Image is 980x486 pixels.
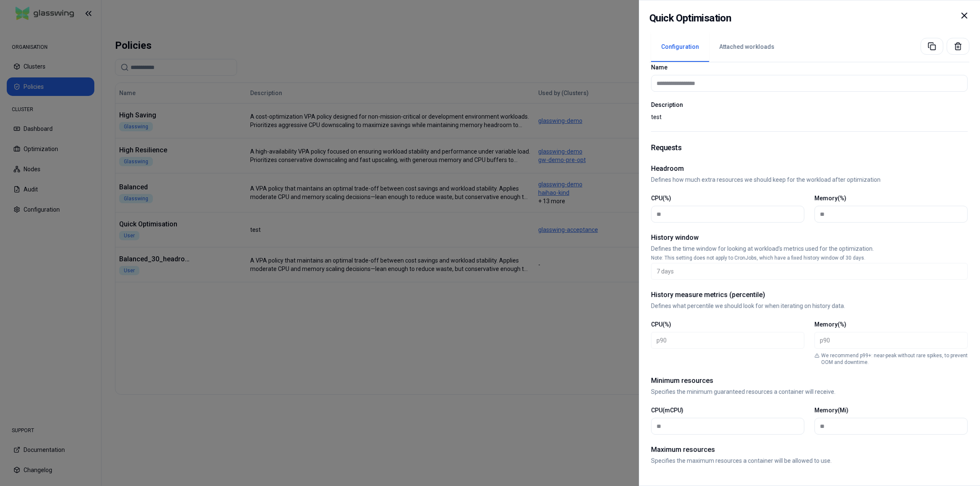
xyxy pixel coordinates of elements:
h2: Quick Optimisation [649,11,731,26]
p: Defines the time window for looking at workload’s metrics used for the optimization. [651,244,968,253]
button: Configuration [651,32,709,62]
p: Note: This setting does not apply to CronJobs, which have a fixed history window of 30 days. [651,255,968,261]
label: CPU(mCPU) [651,407,684,414]
h2: Minimum resources [651,376,968,386]
p: Specifies the minimum guaranteed resources a container will receive. [651,388,968,396]
label: Memory(%) [814,321,846,328]
p: test [651,113,968,121]
label: Memory(Mi) [814,407,849,414]
label: Name [651,64,668,71]
p: Specifies the maximum resources a container will be allowed to use. [651,457,968,465]
button: Attached workloads [709,32,785,62]
p: We recommend p99+: near-peak without rare spikes, to prevent OOM and downtime. [821,352,968,366]
p: Defines how much extra resources we should keep for the workload after optimization [651,175,968,184]
p: Defines what percentile we should look for when iterating on history data. [651,302,968,310]
label: Memory(%) [814,195,846,202]
h2: Maximum resources [651,445,968,455]
h2: Headroom [651,164,968,174]
label: Description [651,102,968,108]
h2: History measure metrics (percentile) [651,290,968,300]
h2: History window [651,233,968,243]
label: CPU(%) [651,321,671,328]
label: CPU(%) [651,195,671,202]
h1: Requests [651,142,968,154]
